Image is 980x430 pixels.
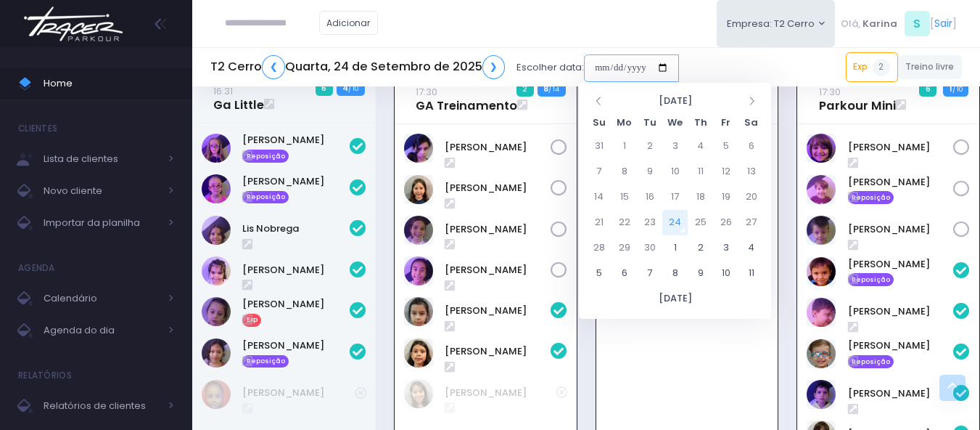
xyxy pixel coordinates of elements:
[586,235,612,261] td: 28
[586,184,612,210] td: 14
[342,82,348,94] strong: 4
[445,304,551,318] a: [PERSON_NAME]
[662,112,688,134] th: We
[44,74,174,93] span: Home
[445,222,551,237] a: [PERSON_NAME]
[848,338,954,353] a: [PERSON_NAME]
[934,16,952,31] a: Sair
[713,112,738,134] th: Fr
[862,17,897,31] span: Karina
[713,235,738,261] td: 3
[688,184,713,210] td: 18
[612,90,738,112] th: [DATE]
[404,379,433,408] img: Catharina Morais Ablas
[807,216,836,245] img: Rafael Ferreira Brunetti
[586,210,612,235] td: 21
[202,174,231,203] img: Isabella Arouca
[848,222,954,237] a: [PERSON_NAME]
[242,150,289,163] span: Reposição
[905,11,930,36] span: S
[482,55,506,79] a: ❯
[242,222,350,236] a: Lis Nobrega
[543,83,548,94] strong: 8
[242,174,350,189] a: [PERSON_NAME]
[586,286,764,312] th: [DATE]
[44,321,160,340] span: Agenda do dia
[637,210,662,235] td: 23
[242,338,350,353] a: [PERSON_NAME]
[688,235,713,261] td: 2
[202,380,231,409] img: Clara Pimenta Amaral
[612,112,637,134] th: Mo
[637,159,662,184] td: 9
[202,338,231,368] img: Victoria Orsi Doho
[848,273,894,286] span: Reposição
[213,84,264,113] a: 16:31Ga Little
[713,210,738,235] td: 26
[807,298,836,327] img: Lucas Vidal
[262,55,285,79] a: ❮
[738,184,764,210] td: 20
[841,17,860,31] span: Olá,
[688,112,713,134] th: Th
[242,386,355,400] a: [PERSON_NAME]
[848,140,954,155] a: [PERSON_NAME]
[662,261,688,286] td: 8
[738,134,764,159] td: 6
[445,140,551,155] a: [PERSON_NAME]
[445,263,551,277] a: [PERSON_NAME]
[404,175,433,204] img: Elena Fuchs
[202,216,231,245] img: Lis Nobrega Gomes
[44,397,160,415] span: Relatórios de clientes
[18,361,72,390] h4: Relatórios
[416,85,437,99] small: 17:30
[807,380,836,409] img: Otávio Faria Adamo
[445,344,551,359] a: [PERSON_NAME]
[662,210,688,235] td: 24
[44,289,160,308] span: Calendário
[713,134,738,159] td: 5
[848,355,894,368] span: Reposição
[637,261,662,286] td: 7
[662,184,688,210] td: 17
[404,134,433,163] img: Antonia marinho
[898,55,963,79] a: Treino livre
[713,159,738,184] td: 12
[637,112,662,134] th: Tu
[713,261,738,286] td: 10
[738,210,764,235] td: 27
[18,114,57,143] h4: Clientes
[242,355,289,368] span: Reposição
[242,263,350,277] a: [PERSON_NAME]
[848,386,954,401] a: [PERSON_NAME]
[637,184,662,210] td: 16
[662,134,688,159] td: 3
[846,52,898,81] a: Exp2
[688,134,713,159] td: 4
[612,134,637,159] td: 1
[688,210,713,235] td: 25
[819,84,896,113] a: 17:30Parkour Mini
[713,184,738,210] td: 19
[612,261,637,286] td: 6
[586,159,612,184] td: 7
[738,235,764,261] td: 4
[848,191,894,204] span: Reposição
[445,181,551,195] a: [PERSON_NAME]
[516,81,534,97] span: 2
[688,159,713,184] td: 11
[688,261,713,286] td: 9
[612,235,637,261] td: 29
[807,257,836,286] img: Inácio Goulart Azevedo
[952,85,963,94] small: / 10
[44,150,160,169] span: Lista de clientes
[404,256,433,285] img: Marissa Razo Uno
[873,59,890,76] span: 2
[416,84,517,113] a: 17:30GA Treinamento
[210,55,505,79] h5: T2 Cerro Quarta, 24 de Setembro de 2025
[807,175,836,204] img: Pedro Peloso
[586,112,612,134] th: Su
[637,235,662,261] td: 30
[807,134,836,163] img: Matheus Fernandes da Silva
[404,338,433,368] img: Maya Fuchs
